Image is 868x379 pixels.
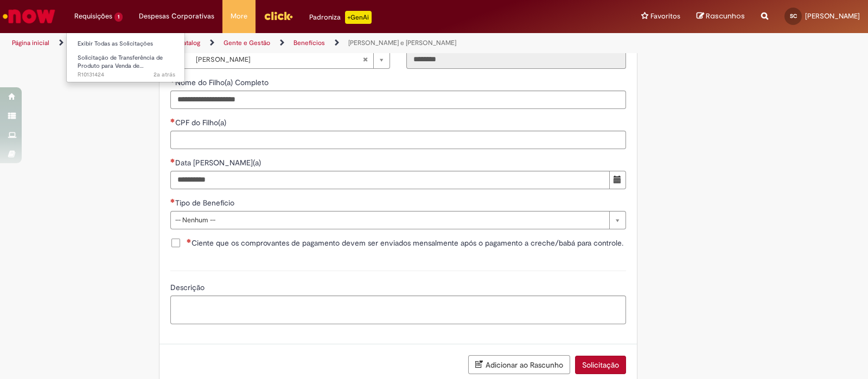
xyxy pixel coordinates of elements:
[154,70,175,79] time: 06/07/2023 17:36:14
[170,118,175,123] span: Necessários
[196,51,362,68] span: [PERSON_NAME]
[154,70,175,79] span: 2a atrás
[609,171,626,189] button: Mostrar calendário para Data Nascimento Filho(a)
[170,171,610,189] input: Data Nascimento Filho(a)
[309,11,372,24] div: Padroniza
[12,38,49,47] a: Página inicial
[1,5,57,27] img: ServiceNow
[790,12,797,20] span: SC
[175,198,237,208] span: Tipo de Benefício
[139,11,214,22] span: Despesas Corporativas
[74,11,112,22] span: Requisições
[264,8,293,24] img: click_logo_yellow_360x200.png
[67,38,186,50] a: Exibir Todas as Solicitações
[406,50,626,69] input: ID Favorecido
[293,38,325,47] a: Benefícios
[345,11,372,24] p: +GenAi
[357,51,373,68] abbr: Limpar campo Favorecido
[187,237,623,248] span: Ciente que os comprovantes de pagamento devem ser enviados mensalmente após o pagamento a creche/...
[170,91,626,109] input: Nome do Filho(a) Completo
[706,11,745,21] span: Rascunhos
[66,33,185,82] ul: Requisições
[170,296,626,325] textarea: Descrição
[187,239,192,243] span: Necessários
[175,78,271,87] span: Nome do Filho(a) Completo
[224,38,270,47] a: Gente e Gestão
[175,211,604,229] span: -- Nenhum --
[805,11,860,21] span: [PERSON_NAME]
[170,198,175,203] span: Necessários
[575,356,626,374] button: Solicitação
[175,118,228,127] span: CPF do Filho(a)
[170,282,207,292] span: Descrição
[170,78,175,82] span: Obrigatório Preenchido
[468,355,570,374] button: Adicionar ao Rascunho
[67,52,186,75] a: Aberto R10131424 : Solicitação de Transferência de Produto para Venda de Funcionário
[170,131,626,149] input: CPF do Filho(a)
[231,11,247,22] span: More
[78,70,175,79] span: R10131424
[8,33,571,53] ul: Trilhas de página
[78,54,163,70] span: Solicitação de Transferência de Produto para Venda de…
[114,12,123,22] span: 1
[348,38,456,47] a: [PERSON_NAME] e [PERSON_NAME]
[650,11,680,22] span: Favoritos
[175,158,263,168] span: Data [PERSON_NAME](a)
[190,51,390,68] a: [PERSON_NAME]Limpar campo Favorecido
[697,11,745,22] a: Rascunhos
[170,158,175,163] span: Necessários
